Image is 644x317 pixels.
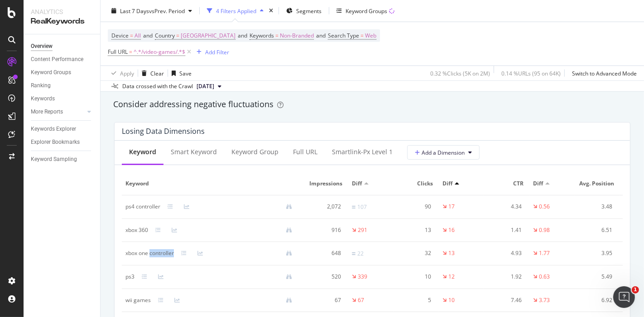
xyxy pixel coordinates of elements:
[578,180,614,188] span: Avg. Position
[613,286,635,308] iframe: Intercom live chat
[448,273,455,281] div: 12
[108,48,128,56] span: Full URL
[357,203,367,211] div: 107
[568,66,637,80] button: Switch to Advanced Mode
[360,32,364,39] span: =
[488,226,522,234] div: 1.41
[407,145,480,160] button: Add a Dimension
[31,155,94,164] a: Keyword Sampling
[125,249,174,257] div: xbox one controller
[31,107,63,117] div: More Reports
[149,7,185,14] span: vs Prev. Period
[111,32,129,39] span: Device
[293,147,317,156] div: Full URL
[150,69,164,77] div: Clear
[31,68,94,77] a: Keyword Groups
[316,32,326,39] span: and
[539,273,550,281] div: 0.63
[250,32,274,39] span: Keywords
[397,296,432,304] div: 5
[275,32,279,39] span: =
[357,250,364,258] div: 22
[122,127,205,136] div: Losing Data Dimensions
[352,180,362,188] span: Diff
[125,226,148,234] div: xbox 360
[307,249,341,257] div: 648
[397,226,432,234] div: 13
[181,29,235,42] span: [GEOGRAPHIC_DATA]
[231,147,279,156] div: Keyword Group
[397,180,433,188] span: Clicks
[130,32,133,39] span: =
[307,180,342,188] span: Impressions
[205,48,229,56] div: Add Filter
[578,203,613,211] div: 3.48
[193,81,225,92] button: [DATE]
[572,69,637,77] div: Switch to Advanced Mode
[31,137,94,147] a: Explorer Bookmarks
[397,203,432,211] div: 90
[120,69,134,77] div: Apply
[307,203,341,211] div: 2,072
[122,82,193,90] div: Data crossed with the Crawl
[578,249,613,257] div: 3.95
[125,203,160,211] div: ps4 controller
[171,147,217,156] div: Smart Keyword
[134,46,185,58] span: ^.*/video-games/.*$
[31,124,76,134] div: Keywords Explorer
[358,273,367,281] div: 339
[333,4,398,18] button: Keyword Groups
[296,7,322,14] span: Segments
[203,4,267,18] button: 4 Filters Applied
[358,296,364,304] div: 67
[328,32,359,39] span: Search Type
[138,66,164,80] button: Clear
[267,6,275,15] div: times
[358,226,367,234] div: 291
[488,273,522,281] div: 1.92
[197,82,214,90] span: 2025 Sep. 26th
[488,203,522,211] div: 4.34
[632,286,639,293] span: 1
[448,203,455,211] div: 17
[442,180,452,188] span: Diff
[135,29,141,42] span: All
[488,249,522,257] div: 4.93
[193,47,229,57] button: Add Filter
[31,107,85,117] a: More Reports
[448,296,455,304] div: 10
[31,94,94,104] a: Keywords
[31,81,94,90] a: Ranking
[31,137,80,147] div: Explorer Bookmarks
[238,32,247,39] span: and
[397,273,432,281] div: 10
[332,147,393,156] div: smartlink-px Level 1
[578,273,613,281] div: 5.49
[352,252,356,255] img: Equal
[578,296,613,304] div: 6.92
[539,203,550,211] div: 0.56
[125,296,151,304] div: wii games
[448,249,455,257] div: 13
[31,7,93,16] div: Analytics
[280,29,314,42] span: Non-Branded
[155,32,175,39] span: Country
[31,81,51,90] div: Ranking
[578,226,613,234] div: 6.51
[397,249,432,257] div: 32
[31,94,55,104] div: Keywords
[533,180,543,188] span: Diff
[307,296,341,304] div: 67
[346,7,387,14] div: Keyword Groups
[539,226,550,234] div: 0.98
[365,29,376,42] span: Web
[31,42,53,51] div: Overview
[448,226,455,234] div: 16
[31,42,94,51] a: Overview
[113,99,631,110] div: Consider addressing negative fluctuations
[31,55,94,64] a: Content Performance
[143,32,153,39] span: and
[31,16,93,27] div: RealKeywords
[168,66,192,80] button: Save
[216,7,256,14] div: 4 Filters Applied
